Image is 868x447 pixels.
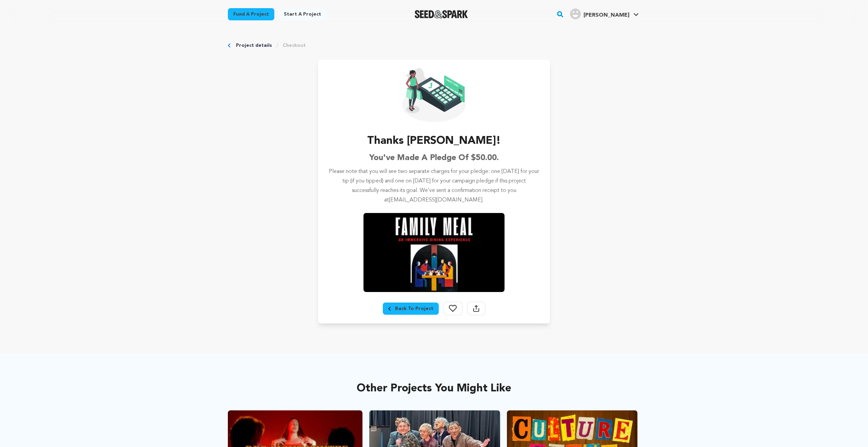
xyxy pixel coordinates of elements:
[415,10,468,18] img: Seed&Spark Logo Dark Mode
[415,10,468,18] a: Seed&Spark Homepage
[236,42,272,49] a: Project details
[367,133,501,149] h3: Thanks [PERSON_NAME]!
[569,7,640,19] a: Alec H.'s Profile
[228,8,274,20] a: Fund a project
[402,68,466,122] img: Seed&Spark Confirmation Icon
[363,213,505,292] img: Family Meal: An Immersive Dining Experience image
[584,13,629,18] span: [PERSON_NAME]
[388,305,433,312] div: Breadcrumb
[283,42,306,49] a: Checkout
[569,7,640,21] span: Alec H.'s Profile
[278,8,327,20] a: Start a project
[228,42,640,49] div: Breadcrumb
[570,8,629,19] div: Alec H.'s Profile
[329,167,539,205] p: Please note that you will see two separate charges for your pledge: one [DATE] for your tip (if y...
[228,381,640,397] h2: Other projects you might like
[383,303,439,315] a: Breadcrumb
[369,152,499,164] h6: You've made a pledge of $50.00.
[570,8,581,19] img: user.png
